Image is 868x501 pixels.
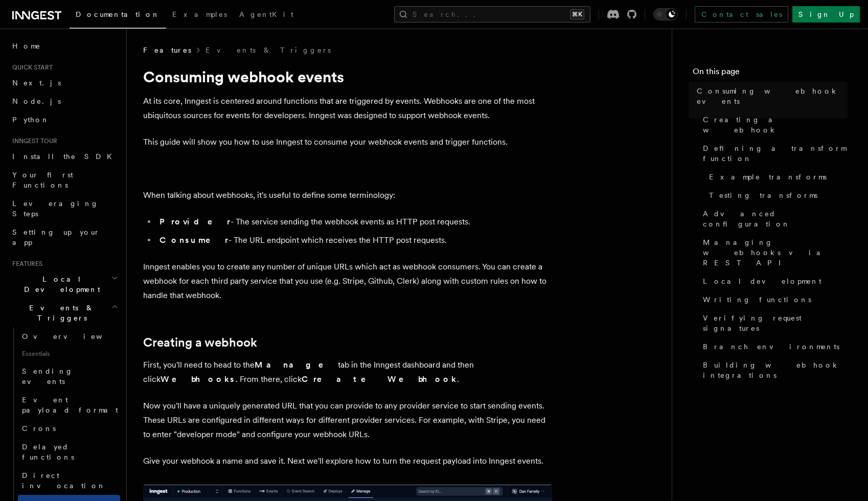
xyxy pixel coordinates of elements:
[703,294,811,305] span: Writing functions
[18,346,120,362] span: Essentials
[76,10,160,18] span: Documentation
[8,260,42,268] span: Features
[12,228,100,246] span: Setting up your app
[8,147,120,166] a: Install the SDK
[143,135,552,149] p: This guide will show you how to use Inngest to consume your webhook events and trigger functions.
[159,217,231,226] strong: Provider
[12,79,61,87] span: Next.js
[699,309,848,337] a: Verifying request signatures
[709,190,817,200] span: Testing transforms
[18,327,120,346] a: Overview
[653,8,678,20] button: Toggle dark mode
[143,188,552,202] p: When talking about webhooks, it's useful to define some terminology:
[709,172,827,182] span: Example transforms
[394,6,590,22] button: Search...⌘K
[143,94,552,123] p: At its core, Inngest is centered around functions that are triggered by events. Webhooks are one ...
[143,260,552,303] p: Inngest enables you to create any number of unique URLs which act as webhook consumers. You can c...
[699,110,848,139] a: Creating a webhook
[8,299,120,327] button: Events & Triggers
[70,3,166,29] a: Documentation
[693,65,848,82] h4: On this page
[792,6,860,22] a: Sign Up
[22,471,106,490] span: Direct invocation
[703,341,839,352] span: Branch environments
[255,360,338,370] strong: Manage
[699,356,848,384] a: Building webhook integrations
[8,194,120,223] a: Leveraging Steps
[143,358,552,386] p: First, you'll need to head to the tab in the Inngest dashboard and then click . From there, click .
[12,116,50,124] span: Python
[143,454,552,468] p: Give your webhook a name and save it. Next we'll explore how to turn the request payload into Inn...
[703,237,848,268] span: Managing webhooks via REST API
[143,67,552,86] h1: Consuming webhook events
[699,290,848,309] a: Writing functions
[156,215,552,229] li: - The service sending the webhook events as HTTP post requests.
[156,233,552,247] li: - The URL endpoint which receives the HTTP post requests.
[18,362,120,391] a: Sending events
[166,3,233,28] a: Examples
[12,171,73,189] span: Your first Functions
[22,443,74,461] span: Delayed functions
[703,209,848,229] span: Advanced configuration
[697,86,848,106] span: Consuming webhook events
[8,137,57,145] span: Inngest tour
[703,115,848,135] span: Creating a webhook
[12,41,41,51] span: Home
[8,63,53,72] span: Quick start
[239,10,293,18] span: AgentKit
[703,313,848,333] span: Verifying request signatures
[22,424,56,432] span: Crons
[8,274,111,294] span: Local Development
[18,466,120,495] a: Direct invocation
[8,92,120,110] a: Node.js
[161,374,236,384] strong: Webhooks
[705,168,848,186] a: Example transforms
[12,97,61,105] span: Node.js
[205,45,331,55] a: Events & Triggers
[18,438,120,466] a: Delayed functions
[302,374,457,384] strong: Create Webhook
[703,276,821,286] span: Local development
[699,272,848,290] a: Local development
[22,396,118,414] span: Event payload format
[143,45,191,55] span: Features
[172,10,227,18] span: Examples
[8,223,120,252] a: Setting up your app
[22,367,73,385] span: Sending events
[143,335,257,350] a: Creating a webhook
[570,9,584,19] kbd: ⌘K
[12,199,99,218] span: Leveraging Steps
[22,332,127,340] span: Overview
[8,303,111,323] span: Events & Triggers
[693,82,848,110] a: Consuming webhook events
[8,37,120,55] a: Home
[18,419,120,438] a: Crons
[703,143,848,164] span: Defining a transform function
[703,360,848,380] span: Building webhook integrations
[8,270,120,299] button: Local Development
[699,204,848,233] a: Advanced configuration
[233,3,300,28] a: AgentKit
[8,74,120,92] a: Next.js
[159,235,229,245] strong: Consumer
[8,166,120,194] a: Your first Functions
[699,233,848,272] a: Managing webhooks via REST API
[699,139,848,168] a: Defining a transform function
[705,186,848,204] a: Testing transforms
[695,6,788,22] a: Contact sales
[18,391,120,419] a: Event payload format
[143,399,552,442] p: Now you'll have a uniquely generated URL that you can provide to any provider service to start se...
[699,337,848,356] a: Branch environments
[12,152,118,161] span: Install the SDK
[8,110,120,129] a: Python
